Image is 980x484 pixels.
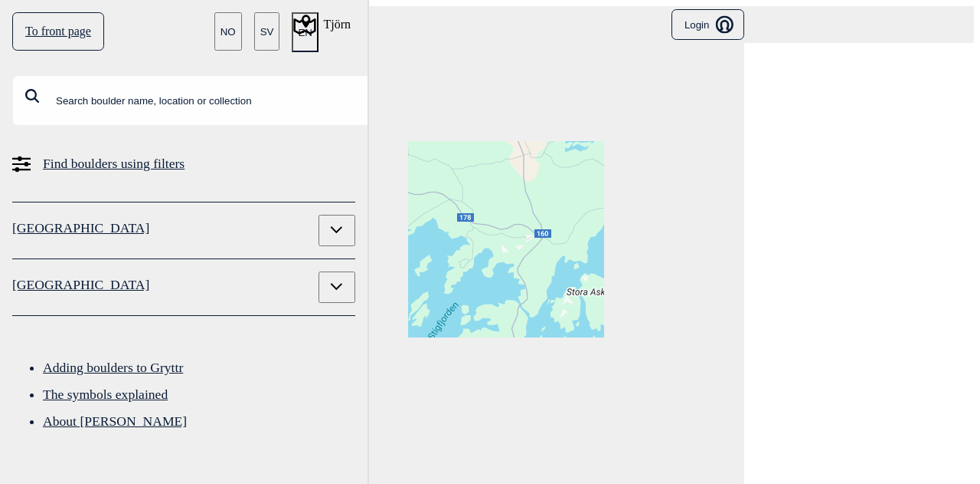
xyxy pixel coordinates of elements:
[671,9,744,40] button: Login
[214,12,242,51] button: NO
[43,413,187,429] a: About [PERSON_NAME]
[12,150,355,177] a: Find boulders using filters
[12,215,318,246] a: [GEOGRAPHIC_DATA]
[12,12,104,51] a: To front page
[43,150,185,177] span: Find boulders using filters
[43,360,183,375] a: Adding boulders to Gryttr
[12,75,416,126] input: Search boulder name, location or collection
[236,64,745,86] div: Filter
[12,272,318,303] a: [GEOGRAPHIC_DATA]
[43,387,168,402] a: The symbols explained
[296,15,351,34] div: Tjörn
